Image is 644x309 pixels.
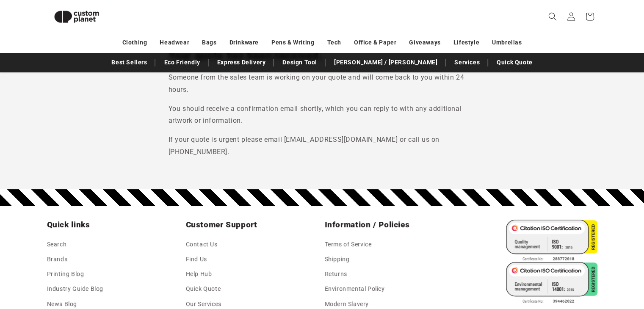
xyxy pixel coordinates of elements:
[409,35,440,50] a: Giveaways
[202,35,216,50] a: Bags
[325,281,385,296] a: Environmental Policy
[330,55,442,70] a: [PERSON_NAME] / [PERSON_NAME]
[354,35,396,50] a: Office & Paper
[160,55,204,70] a: Eco Friendly
[492,55,537,70] a: Quick Quote
[169,103,476,127] p: You should receive a confirmation email shortly, which you can reply to with any additional artwo...
[325,220,459,230] h2: Information / Policies
[186,267,212,281] a: Help Hub
[543,7,562,26] summary: Search
[213,55,270,70] a: Express Delivery
[160,35,189,50] a: Headwear
[47,267,84,281] a: Printing Blog
[107,55,151,70] a: Best Sellers
[47,220,181,230] h2: Quick links
[186,252,207,267] a: Find Us
[229,35,259,50] a: Drinkware
[325,252,350,267] a: Shipping
[47,252,68,267] a: Brands
[186,220,320,230] h2: Customer Support
[186,239,218,252] a: Contact Us
[47,281,103,296] a: Industry Guide Blog
[271,35,314,50] a: Pens & Writing
[453,35,479,50] a: Lifestyle
[492,35,522,50] a: Umbrellas
[503,218,644,309] iframe: Chat Widget
[278,55,321,70] a: Design Tool
[325,267,347,281] a: Returns
[327,35,341,50] a: Tech
[169,134,476,158] p: If your quote is urgent please email [EMAIL_ADDRESS][DOMAIN_NAME] or call us on [PHONE_NUMBER].
[186,281,221,296] a: Quick Quote
[325,239,372,252] a: Terms of Service
[169,72,476,96] p: Someone from the sales team is working on your quote and will come back to you within 24 hours.
[122,35,147,50] a: Clothing
[47,3,106,30] img: Custom Planet
[47,239,67,252] a: Search
[450,55,484,70] a: Services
